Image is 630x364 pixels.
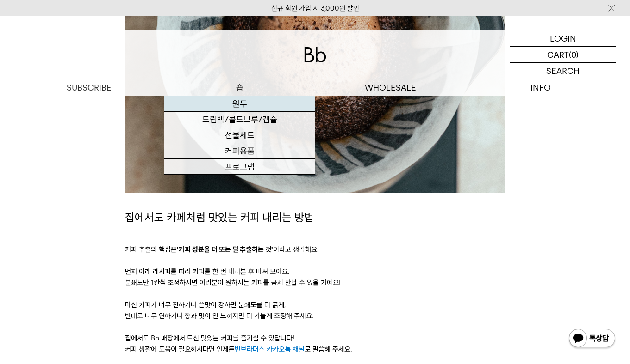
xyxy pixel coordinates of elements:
[125,310,505,322] p: 반대로 너무 연하거나 향과 맛이 안 느껴지면 더 가늘게 조정해 주세요.
[125,244,505,255] p: 커피 추출의 핵심은 이라고 생각해요.
[14,79,164,96] a: SUBSCRIBE
[125,277,505,288] p: 분쇄도만 1칸씩 조정하시면 여러분이 원하시는 커피를 금세 만날 수 있을 거예요!
[125,333,505,344] p: 집에서도 Bb 매장에서 드신 맛있는 커피를 즐기실 수 있답니다!
[304,47,326,62] img: 로고
[125,211,314,224] span: 집에서도 카페처럼 맛있는 커피 내리는 방법
[510,47,616,63] a: CART (0)
[546,63,580,79] p: SEARCH
[164,112,315,127] a: 드립백/콜드브루/캡슐
[510,30,616,47] a: LOGIN
[164,159,315,175] a: 프로그램
[164,96,315,112] a: 원두
[177,245,273,254] b: '커피 성분을 더 또는 덜 추출하는 것'
[315,79,466,96] p: WHOLESALE
[547,47,569,62] p: CART
[125,299,505,310] p: 마신 커피가 너무 진하거나 쓴맛이 강하면 분쇄도를 더 굵게,
[466,79,616,96] p: INFO
[569,47,579,62] p: (0)
[164,79,315,96] a: 숍
[235,345,305,353] a: 빈브라더스 카카오톡 채널
[568,328,616,350] img: 카카오톡 채널 1:1 채팅 버튼
[164,127,315,143] a: 선물세트
[125,344,505,355] p: 커피 생활에 도움이 필요하시다면 언제든 로 말씀해 주세요.
[125,266,505,277] p: 먼저 아래 레시피를 따라 커피를 한 번 내려본 후 마셔 보아요.
[550,30,576,46] p: LOGIN
[164,143,315,159] a: 커피용품
[271,4,359,12] a: 신규 회원 가입 시 3,000원 할인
